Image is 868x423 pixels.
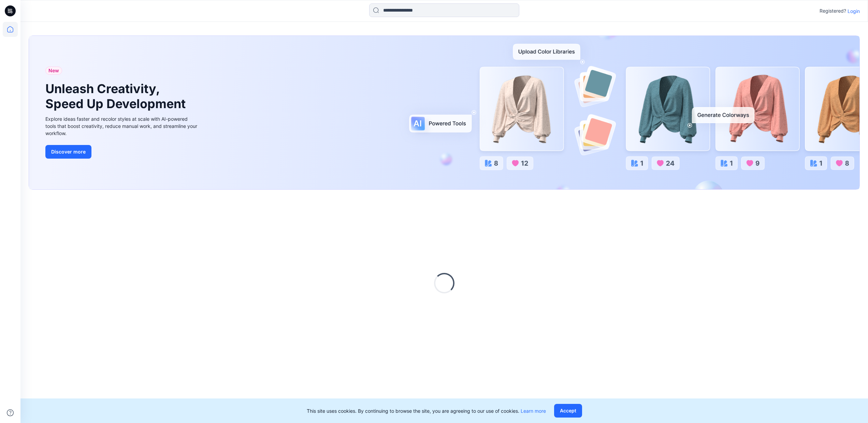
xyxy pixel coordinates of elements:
[45,82,189,111] h1: Unleash Creativity, Speed Up Development
[307,407,546,414] p: This site uses cookies. By continuing to browse the site, you are agreeing to our use of cookies.
[45,115,199,137] div: Explore ideas faster and recolor styles at scale with AI-powered tools that boost creativity, red...
[820,7,846,15] p: Registered?
[45,145,199,159] a: Discover more
[554,404,582,418] button: Accept
[521,408,546,414] a: Learn more
[848,8,860,15] p: Login
[45,145,91,159] button: Discover more
[48,67,59,75] span: New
